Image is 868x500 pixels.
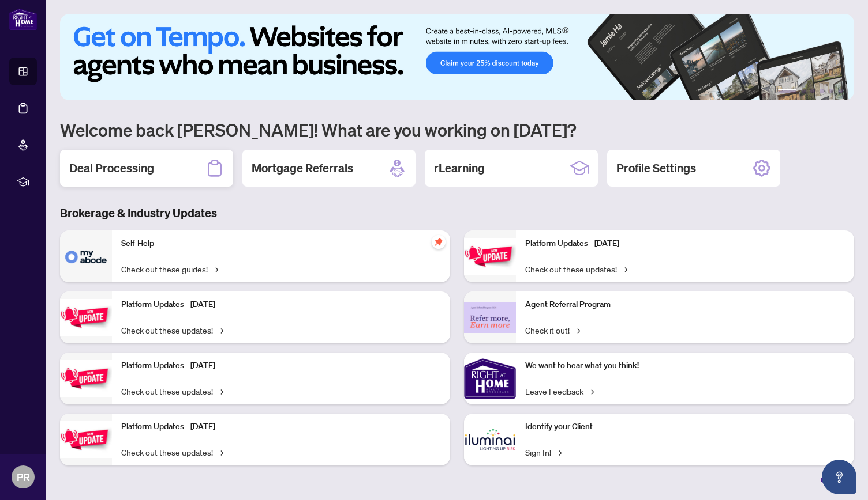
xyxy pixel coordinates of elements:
span: pushpin [432,235,446,249]
img: We want to hear what you think! [464,353,516,404]
img: Slide 0 [60,14,854,100]
p: Self-Help [121,237,441,250]
span: → [556,446,562,459]
img: logo [9,9,37,30]
a: Check out these updates!→ [121,446,223,459]
p: We want to hear what you think! [525,359,845,372]
img: Platform Updates - September 16, 2025 [60,299,112,335]
img: Agent Referral Program [464,302,516,334]
p: Platform Updates - [DATE] [121,298,441,311]
button: Open asap [822,460,856,494]
span: → [218,446,223,459]
span: PR [17,469,30,485]
p: Platform Updates - [DATE] [121,421,441,433]
a: Check out these updates!→ [525,263,627,275]
button: 3 [810,89,815,93]
a: Sign In!→ [525,446,562,459]
span: → [588,385,594,397]
img: Platform Updates - July 21, 2025 [60,360,112,396]
span: → [212,263,218,275]
span: → [622,263,627,275]
button: 1 [778,89,796,93]
a: Check out these updates!→ [121,324,223,336]
button: 2 [801,89,806,93]
h2: Profile Settings [616,160,696,176]
button: 6 [838,89,843,93]
h2: Deal Processing [69,160,154,176]
img: Self-Help [60,230,112,282]
p: Agent Referral Program [525,298,845,311]
p: Identify your Client [525,421,845,433]
a: Check out these updates!→ [121,385,223,397]
button: 5 [829,89,833,93]
h1: Welcome back [PERSON_NAME]! What are you working on [DATE]? [60,119,854,141]
span: → [218,385,223,397]
p: Platform Updates - [DATE] [525,237,845,250]
button: 4 [820,89,824,93]
img: Identify your Client [464,414,516,465]
a: Check out these guides!→ [121,263,218,275]
a: Check it out!→ [525,324,580,336]
p: Platform Updates - [DATE] [121,359,441,372]
a: Leave Feedback→ [525,385,594,397]
span: → [218,324,223,336]
h3: Brokerage & Industry Updates [60,205,854,221]
h2: rLearning [434,160,485,176]
img: Platform Updates - July 8, 2025 [60,421,112,457]
h2: Mortgage Referrals [252,160,353,176]
span: → [574,324,580,336]
img: Platform Updates - June 23, 2025 [464,238,516,274]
